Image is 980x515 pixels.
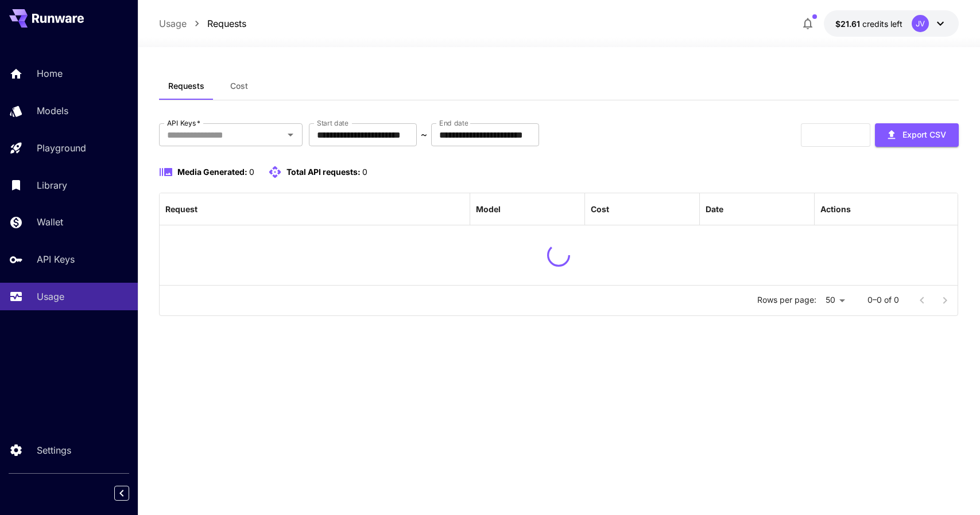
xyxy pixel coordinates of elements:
p: ~ [421,128,427,142]
button: Collapse sidebar [114,486,129,501]
label: End date [439,118,468,128]
p: Wallet [37,215,63,229]
span: 0 [362,167,367,177]
button: Export CSV [875,123,959,147]
button: Open [282,127,299,143]
span: Media Generated: [177,167,247,177]
p: Playground [37,141,86,155]
button: $21.6144JV [824,10,959,37]
div: Model [476,204,501,214]
div: $21.6144 [835,18,902,30]
p: Usage [37,290,64,303]
span: 0 [249,167,254,177]
span: Cost [230,81,248,91]
p: API Keys [37,252,75,266]
label: API Keys [167,118,200,128]
label: Start date [317,118,348,128]
p: Home [37,67,63,80]
p: 0–0 of 0 [867,294,899,306]
a: Requests [207,17,246,30]
span: Requests [168,81,204,91]
a: Usage [159,17,187,30]
div: Request [165,204,197,214]
div: Date [706,204,723,214]
span: credits left [862,19,902,29]
p: Settings [37,443,71,457]
p: Models [37,104,68,118]
div: JV [912,15,929,32]
div: Cost [591,204,609,214]
span: $21.61 [835,19,862,29]
span: Total API requests: [286,167,361,177]
div: 50 [821,292,849,309]
p: Library [37,178,67,192]
div: Actions [820,204,851,214]
nav: breadcrumb [159,17,246,30]
div: Collapse sidebar [123,483,138,504]
p: Rows per page: [757,294,816,306]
